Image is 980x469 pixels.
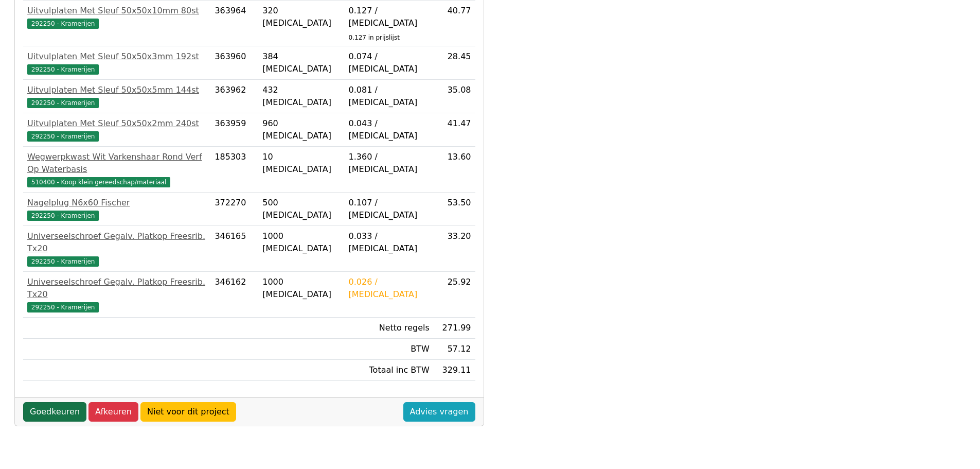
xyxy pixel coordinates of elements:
td: 363964 [210,1,258,46]
td: 185303 [210,147,258,193]
div: 0.043 / [MEDICAL_DATA] [349,117,430,142]
td: 33.20 [434,226,475,272]
div: 1000 [MEDICAL_DATA] [262,230,340,255]
span: 292250 - Kramerijen [27,64,99,75]
a: Goedkeuren [23,402,86,422]
div: 10 [MEDICAL_DATA] [262,151,340,176]
td: 363959 [210,113,258,147]
span: 510400 - Koop klein gereedschap/materiaal [27,177,170,187]
a: Uitvulplaten Met Sleuf 50x50x5mm 144st292250 - Kramerijen [27,84,206,109]
a: Universeelschroef Gegalv. Platkop Freesrib. Tx20292250 - Kramerijen [27,230,206,267]
div: Uitvulplaten Met Sleuf 50x50x2mm 240st [27,117,206,130]
span: 292250 - Kramerijen [27,256,99,267]
div: 1000 [MEDICAL_DATA] [262,276,340,301]
div: Wegwerpkwast Wit Varkenshaar Rond Verf Op Waterbasis [27,151,206,176]
td: 329.11 [434,360,475,381]
div: 1.360 / [MEDICAL_DATA] [349,151,430,176]
td: 41.47 [434,113,475,147]
div: Nagelplug N6x60 Fischer [27,197,206,209]
a: Uitvulplaten Met Sleuf 50x50x2mm 240st292250 - Kramerijen [27,117,206,142]
a: Afkeuren [88,402,138,422]
div: 384 [MEDICAL_DATA] [262,50,340,75]
td: 57.12 [434,339,475,360]
td: Totaal inc BTW [345,360,434,381]
div: Uitvulplaten Met Sleuf 50x50x10mm 80st [27,5,206,17]
div: 0.074 / [MEDICAL_DATA] [349,50,430,75]
div: 0.081 / [MEDICAL_DATA] [349,84,430,109]
div: Uitvulplaten Met Sleuf 50x50x5mm 144st [27,84,206,96]
a: Universeelschroef Gegalv. Platkop Freesrib. Tx20292250 - Kramerijen [27,276,206,313]
td: 13.60 [434,147,475,193]
div: 0.026 / [MEDICAL_DATA] [349,276,430,301]
div: 320 [MEDICAL_DATA] [262,5,340,29]
a: Uitvulplaten Met Sleuf 50x50x10mm 80st292250 - Kramerijen [27,5,206,29]
sub: 0.127 in prijslijst [349,34,400,41]
a: Uitvulplaten Met Sleuf 50x50x3mm 192st292250 - Kramerijen [27,50,206,75]
td: 363960 [210,46,258,80]
td: 25.92 [434,272,475,318]
span: 292250 - Kramerijen [27,211,99,221]
div: 500 [MEDICAL_DATA] [262,197,340,221]
div: 0.033 / [MEDICAL_DATA] [349,230,430,255]
div: 0.127 / [MEDICAL_DATA] [349,5,430,29]
div: 960 [MEDICAL_DATA] [262,117,340,142]
div: 0.107 / [MEDICAL_DATA] [349,197,430,221]
a: Advies vragen [403,402,475,422]
a: Wegwerpkwast Wit Varkenshaar Rond Verf Op Waterbasis510400 - Koop klein gereedschap/materiaal [27,151,206,188]
div: Universeelschroef Gegalv. Platkop Freesrib. Tx20 [27,230,206,255]
td: 372270 [210,193,258,226]
td: BTW [345,339,434,360]
div: Uitvulplaten Met Sleuf 50x50x3mm 192st [27,50,206,63]
td: 346165 [210,226,258,272]
span: 292250 - Kramerijen [27,19,99,29]
td: 346162 [210,272,258,318]
a: Nagelplug N6x60 Fischer292250 - Kramerijen [27,197,206,221]
div: Universeelschroef Gegalv. Platkop Freesrib. Tx20 [27,276,206,301]
td: 271.99 [434,318,475,339]
span: 292250 - Kramerijen [27,98,99,108]
div: 432 [MEDICAL_DATA] [262,84,340,109]
td: Netto regels [345,318,434,339]
td: 28.45 [434,46,475,80]
td: 363962 [210,80,258,113]
span: 292250 - Kramerijen [27,302,99,312]
td: 53.50 [434,193,475,226]
span: 292250 - Kramerijen [27,131,99,142]
a: Niet voor dit project [140,402,236,422]
td: 40.77 [434,1,475,46]
td: 35.08 [434,80,475,113]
